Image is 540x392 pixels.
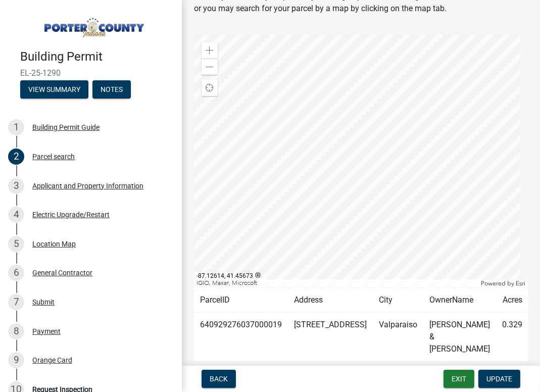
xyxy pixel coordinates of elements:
[32,211,110,218] div: Electric Upgrade/Restart
[516,280,525,287] a: Esri
[202,80,218,96] div: Find my location
[8,265,24,281] div: 6
[202,42,218,59] div: Zoom in
[32,299,55,306] div: Submit
[8,149,24,165] div: 2
[20,80,88,99] button: View Summary
[288,313,373,362] td: [STREET_ADDRESS]
[478,370,520,388] button: Update
[288,288,373,313] td: Address
[32,153,75,160] div: Parcel search
[486,375,512,383] span: Update
[32,357,72,364] div: Orange Card
[8,119,24,135] div: 1
[8,236,24,252] div: 5
[210,375,228,383] span: Back
[20,68,162,78] span: EL-25-1290
[373,288,423,313] td: City
[444,370,474,388] button: Exit
[8,207,24,223] div: 4
[20,86,88,94] wm-modal-confirm: Summary
[202,370,236,388] button: Back
[478,279,528,287] div: Powered by
[194,279,478,287] div: IGIO, Maxar, Microsoft
[202,59,218,75] div: Zoom out
[8,352,24,368] div: 9
[20,50,174,64] h4: Building Permit
[20,11,166,39] img: Porter County, Indiana
[32,269,92,276] div: General Contractor
[423,313,496,362] td: [PERSON_NAME] & [PERSON_NAME]
[92,80,131,99] button: Notes
[423,288,496,313] td: OwnerName
[373,313,423,362] td: Valparaiso
[496,313,528,362] td: 0.329
[8,323,24,339] div: 8
[8,178,24,194] div: 3
[496,288,528,313] td: Acres
[32,124,100,131] div: Building Permit Guide
[194,313,288,362] td: 640929276037000019
[32,328,61,335] div: Payment
[194,288,288,313] td: ParcelID
[8,294,24,310] div: 7
[32,182,143,189] div: Applicant and Property Information
[92,86,131,94] wm-modal-confirm: Notes
[32,240,76,248] div: Location Map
